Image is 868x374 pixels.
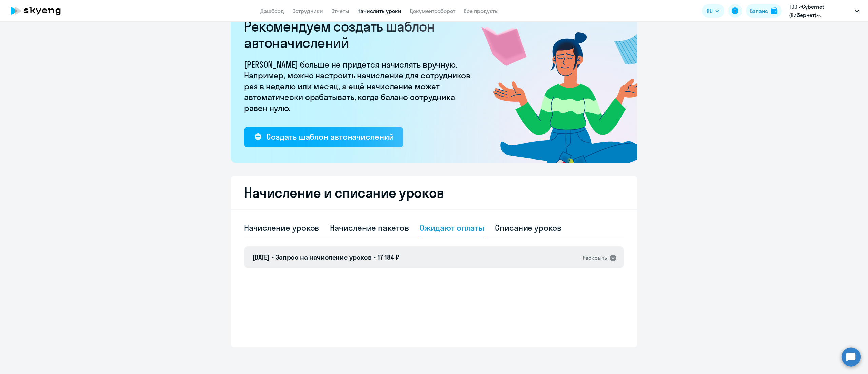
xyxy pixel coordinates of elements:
span: • [272,253,274,261]
div: Раскрыть [583,254,607,262]
img: balance [771,7,777,14]
span: Запрос на начисление уроков [276,253,372,261]
button: ТОО «Cybernet (Кибернет)», Предоплата ТОО «Cybernet ([GEOGRAPHIC_DATA])» [786,3,862,19]
div: Создать шаблон автоначислений [266,131,393,142]
div: Баланс [750,7,768,15]
a: Начислить уроки [357,7,401,14]
button: Создать шаблон автоначислений [244,127,403,147]
span: 17 184 ₽ [378,253,399,261]
a: Все продукты [463,7,499,14]
a: Сотрудники [292,7,323,14]
span: • [374,253,376,261]
div: Начисление пакетов [330,222,409,233]
p: [PERSON_NAME] больше не придётся начислять вручную. Например, можно настроить начисление для сотр... [244,59,475,113]
h2: Рекомендуем создать шаблон автоначислений [244,18,475,51]
h2: Начисление и списание уроков [244,185,624,201]
a: Дашборд [260,7,284,14]
div: Списание уроков [495,222,561,233]
div: Начисление уроков [244,222,319,233]
a: Отчеты [331,7,349,14]
div: Ожидают оплаты [420,222,485,233]
span: RU [707,7,713,15]
p: ТОО «Cybernet (Кибернет)», Предоплата ТОО «Cybernet ([GEOGRAPHIC_DATA])» [789,3,852,19]
button: Балансbalance [746,4,782,18]
button: RU [702,4,724,18]
a: Документооборот [410,7,455,14]
span: [DATE] [252,253,270,261]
